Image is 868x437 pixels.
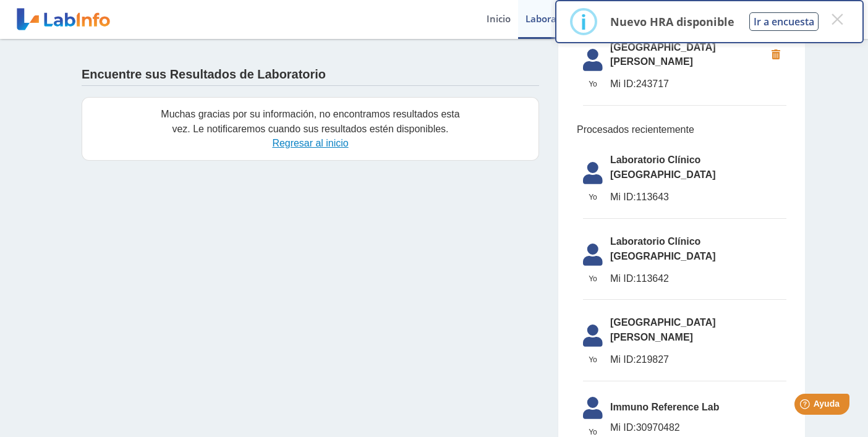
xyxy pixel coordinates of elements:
span: Mi ID: [610,78,636,89]
span: Yo [576,273,610,284]
span: Yo [576,354,610,365]
div: Muchas gracias por su información, no encontramos resultados esta vez. Le notificaremos cuando su... [141,107,480,137]
span: 113642 [610,271,786,286]
span: Laboratorio Clínico [GEOGRAPHIC_DATA] [610,153,786,182]
span: Mi ID: [610,354,636,365]
span: 219827 [610,352,786,367]
span: [GEOGRAPHIC_DATA][PERSON_NAME] [610,40,765,70]
button: Close this dialog [826,8,848,30]
span: Procesados recientemente [577,122,786,137]
span: Yo [576,192,610,203]
span: 243717 [610,77,765,91]
button: Ir a encuesta [749,12,819,31]
iframe: Help widget launcher [758,389,854,423]
span: Mi ID: [610,192,636,202]
span: Mi ID: [610,422,636,433]
span: 113643 [610,190,786,205]
span: Mi ID: [610,273,636,284]
span: Yo [576,78,610,90]
div: i [581,11,587,33]
span: 30970482 [610,420,786,435]
p: Nuevo HRA disponible [610,14,734,29]
a: Regresar al inicio [272,138,348,148]
span: [GEOGRAPHIC_DATA][PERSON_NAME] [610,315,786,345]
h4: Encuentre sus Resultados de Laboratorio [82,67,326,82]
span: Immuno Reference Lab [610,400,786,415]
span: Laboratorio Clínico [GEOGRAPHIC_DATA] [610,234,786,264]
